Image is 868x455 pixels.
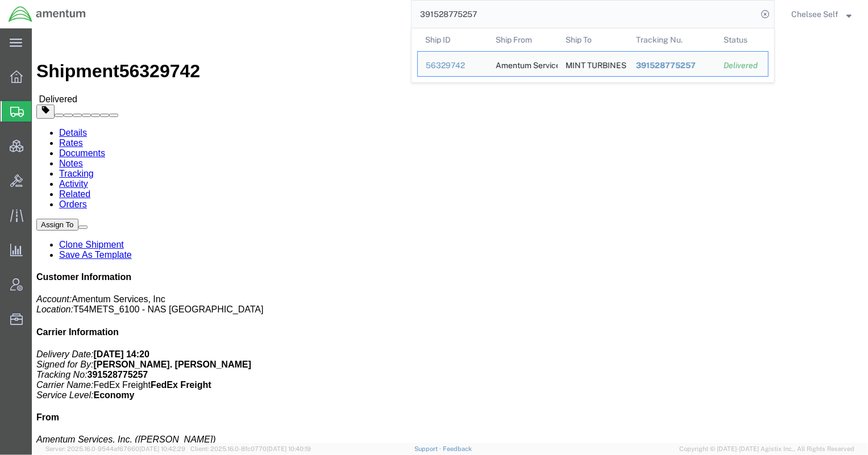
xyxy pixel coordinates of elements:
span: Chelsee Self [791,8,838,20]
div: 56329742 [426,60,480,72]
span: 391528775257 [636,61,696,70]
span: Server: 2025.16.0-9544af67660 [45,445,185,452]
th: Ship ID [417,28,488,51]
a: Support [414,445,443,452]
table: Search Results [417,28,774,82]
th: Ship To [558,28,628,51]
div: Delivered [724,60,760,72]
img: logo [8,6,86,23]
th: Tracking Nu. [628,28,716,51]
a: Feedback [443,445,472,452]
span: Client: 2025.16.0-8fc0770 [190,445,311,452]
iframe: FS Legacy Container [32,28,868,443]
span: Copyright © [DATE]-[DATE] Agistix Inc., All Rights Reserved [679,444,854,454]
div: Amentum Services, Inc. [496,52,550,76]
input: Search for shipment number, reference number [412,1,757,28]
div: MINT TURBINES LLC [566,52,620,76]
th: Ship From [488,28,558,51]
span: [DATE] 10:40:19 [267,445,311,452]
span: [DATE] 10:42:29 [139,445,185,452]
button: Chelsee Self [791,7,852,21]
div: 391528775257 [636,60,708,72]
th: Status [716,28,769,51]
